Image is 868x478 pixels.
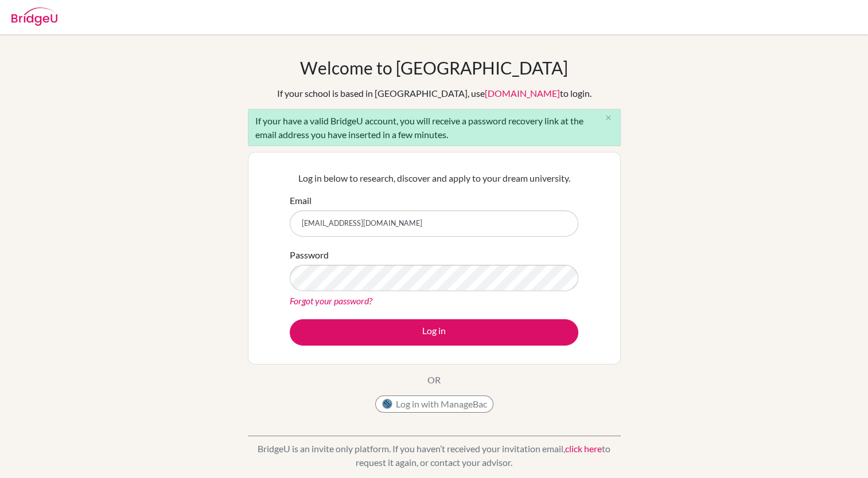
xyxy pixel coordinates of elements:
[248,109,621,146] div: If your have a valid BridgeU account, you will receive a password recovery link at the email addr...
[597,109,620,127] button: Close
[300,57,568,78] h1: Welcome to [GEOGRAPHIC_DATA]
[485,88,560,99] a: [DOMAIN_NAME]
[290,319,578,346] button: Log in
[248,442,621,469] p: BridgeU is an invite only platform. If you haven’t received your invitation email, to request it ...
[375,395,493,413] button: Log in with ManageBac
[290,194,312,207] label: Email
[290,295,372,306] a: Forgot your password?
[290,171,578,185] p: Log in below to research, discover and apply to your dream university.
[277,87,591,100] div: If your school is based in [GEOGRAPHIC_DATA], use to login.
[565,443,602,454] a: click here
[11,7,57,26] img: Bridge-U
[427,373,441,387] p: OR
[290,248,329,262] label: Password
[604,113,613,122] i: close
